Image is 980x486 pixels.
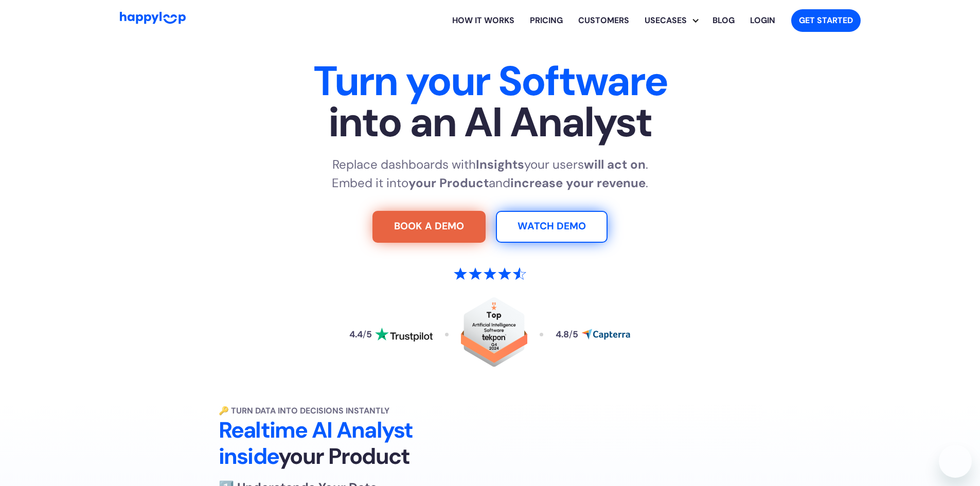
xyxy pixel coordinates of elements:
[278,442,409,471] span: your Product
[571,4,637,37] a: Learn how HappyLoop works
[363,329,366,340] span: /
[496,211,608,243] a: Watch Demo
[169,102,811,143] span: into an AI Analyst
[332,155,648,192] p: Replace dashboards with your users . Embed it into and .
[939,445,972,478] iframe: Button to launch messaging window
[584,156,646,172] strong: will act on
[637,4,705,37] div: Explore HappyLoop use cases
[219,405,389,416] strong: 🔑 Turn Data into Decisions Instantly
[461,297,528,372] a: Read reviews about HappyLoop on Tekpon
[120,12,186,24] img: HappyLoop Logo
[444,4,522,37] a: Learn how HappyLoop works
[349,328,433,342] a: Read reviews about HappyLoop on Trustpilot
[522,4,571,37] a: View HappyLoop pricing plans
[569,329,573,340] span: /
[791,9,861,32] a: Get started with HappyLoop
[645,4,705,37] div: Usecases
[476,156,524,172] strong: Insights
[510,175,646,191] strong: increase your revenue
[705,4,742,37] a: Visit the HappyLoop blog for insights
[120,12,186,29] a: Go to Home Page
[372,211,486,243] a: Try For Free
[219,417,480,471] h2: Realtime AI Analyst inside
[637,14,694,27] div: Usecases
[169,61,811,143] h1: Turn your Software
[742,4,783,37] a: Log in to your HappyLoop account
[556,329,631,340] a: Read reviews about HappyLoop on Capterra
[349,330,372,339] div: 4.4 5
[556,330,578,339] div: 4.8 5
[408,175,489,191] strong: your Product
